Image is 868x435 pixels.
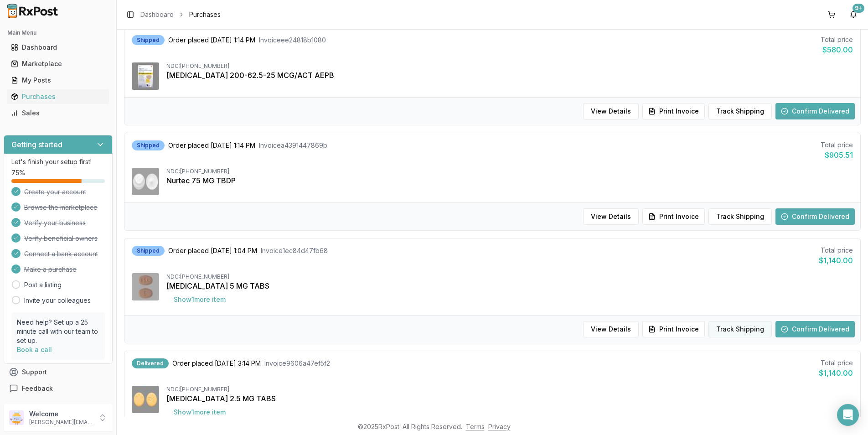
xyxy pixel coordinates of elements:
[24,296,91,305] a: Invite your colleagues
[261,246,328,255] span: Invoice 1ec84d47fb68
[166,168,853,175] div: NDC: [PHONE_NUMBER]
[166,273,853,280] div: NDC: [PHONE_NUMBER]
[708,321,772,337] button: Track Shipping
[132,62,159,90] img: Trelegy Ellipta 200-62.5-25 MCG/ACT AEPB
[4,380,113,397] button: Feedback
[166,393,853,404] div: [MEDICAL_DATA] 2.5 MG TABS
[11,157,105,166] p: Let's finish your setup first!
[819,246,853,255] div: Total price
[821,44,853,55] div: $580.00
[9,410,24,425] img: User avatar
[4,89,113,104] button: Purchases
[821,35,853,44] div: Total price
[11,76,105,85] div: My Posts
[166,175,853,186] div: Nurtec 75 MG TBDP
[132,273,159,300] img: Eliquis 5 MG TABS
[708,103,772,119] button: Track Shipping
[642,321,705,337] button: Print Invoice
[819,358,853,368] div: Total price
[172,359,261,368] span: Order placed [DATE] 3:14 PM
[29,419,93,426] p: [PERSON_NAME][EMAIL_ADDRESS][DOMAIN_NAME]
[132,358,169,368] div: Delivered
[259,141,327,150] span: Invoice a4391447869b
[132,168,159,195] img: Nurtec 75 MG TBDP
[819,368,853,378] div: $1,140.00
[775,103,855,119] button: Confirm Delivered
[166,62,853,70] div: NDC: [PHONE_NUMBER]
[7,39,109,56] a: Dashboard
[132,246,165,256] div: Shipped
[132,140,165,150] div: Shipped
[837,404,859,426] div: Open Intercom Messenger
[488,423,511,430] a: Privacy
[466,423,485,430] a: Terms
[140,10,221,19] nav: breadcrumb
[642,103,705,119] button: Print Invoice
[168,141,255,150] span: Order placed [DATE] 1:14 PM
[4,106,113,120] button: Sales
[775,208,855,225] button: Confirm Delivered
[852,4,864,13] div: 9+
[166,404,233,420] button: Show1more item
[24,218,86,228] span: Verify your business
[7,72,109,88] a: My Posts
[259,36,326,45] span: Invoice ee24818b1080
[821,140,853,150] div: Total price
[775,321,855,337] button: Confirm Delivered
[7,56,109,72] a: Marketplace
[11,168,25,177] span: 75 %
[11,43,105,52] div: Dashboard
[24,203,98,212] span: Browse the marketplace
[7,105,109,121] a: Sales
[166,291,233,308] button: Show1more item
[708,208,772,225] button: Track Shipping
[24,265,77,274] span: Make a purchase
[11,92,105,101] div: Purchases
[819,255,853,266] div: $1,140.00
[24,249,98,259] span: Connect a bank account
[11,139,62,150] h3: Getting started
[166,70,853,81] div: [MEDICAL_DATA] 200-62.5-25 MCG/ACT AEPB
[583,208,639,225] button: View Details
[22,384,53,393] span: Feedback
[140,10,174,19] a: Dashboard
[17,346,52,353] a: Book a call
[17,318,99,345] p: Need help? Set up a 25 minute call with our team to set up.
[4,364,113,380] button: Support
[132,35,165,45] div: Shipped
[168,36,255,45] span: Order placed [DATE] 1:14 PM
[7,88,109,105] a: Purchases
[821,150,853,161] div: $905.51
[642,208,705,225] button: Print Invoice
[7,29,109,36] h2: Main Menu
[4,4,62,18] img: RxPost Logo
[11,109,105,118] div: Sales
[132,386,159,413] img: Eliquis 2.5 MG TABS
[168,246,257,255] span: Order placed [DATE] 1:04 PM
[24,234,98,243] span: Verify beneficial owners
[189,10,221,19] span: Purchases
[24,280,62,290] a: Post a listing
[583,103,639,119] button: View Details
[846,7,861,22] button: 9+
[166,280,853,291] div: [MEDICAL_DATA] 5 MG TABS
[166,386,853,393] div: NDC: [PHONE_NUMBER]
[29,409,93,419] p: Welcome
[24,187,86,197] span: Create your account
[583,321,639,337] button: View Details
[4,73,113,88] button: My Posts
[4,40,113,55] button: Dashboard
[11,59,105,68] div: Marketplace
[4,57,113,71] button: Marketplace
[264,359,330,368] span: Invoice 9606a47ef5f2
